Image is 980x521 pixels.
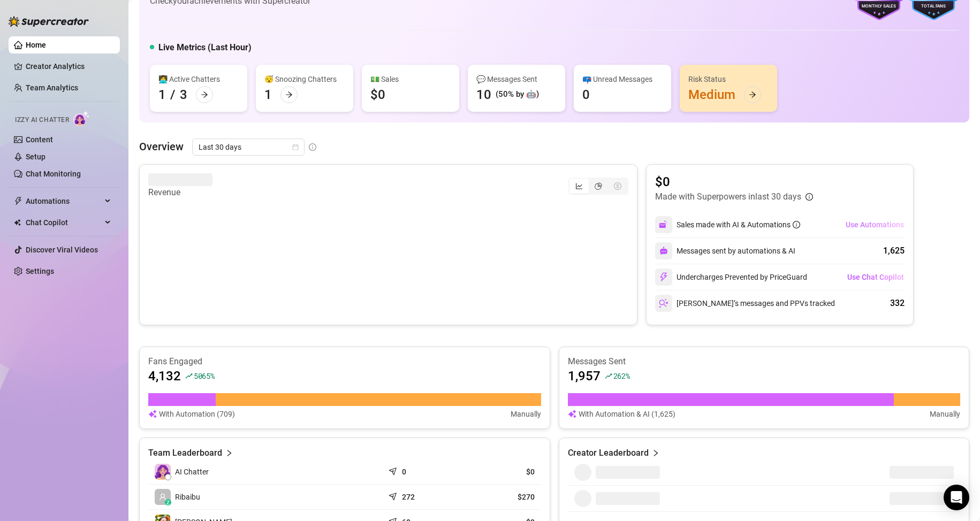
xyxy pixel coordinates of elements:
[890,297,905,310] div: 332
[806,193,813,201] span: info-circle
[175,466,209,478] span: AI Chatter
[73,111,90,126] img: AI Chatter
[930,408,960,420] article: Manually
[613,371,630,381] span: 262 %
[402,492,415,502] article: 272
[158,86,166,103] div: 1
[26,267,54,275] a: Settings
[264,73,345,85] div: 😴 Snoozing Chatters
[264,86,272,103] div: 1
[568,447,649,459] article: Creator Leaderboard
[469,492,535,502] article: $270
[568,356,961,367] article: Messages Sent
[854,3,904,10] div: Monthly Sales
[655,242,795,259] div: Messages sent by automations & AI
[655,295,835,312] div: [PERSON_NAME]’s messages and PPVs tracked
[370,86,385,103] div: $0
[845,216,905,233] button: Use Automations
[883,244,905,257] div: 1,625
[285,91,293,98] span: arrow-right
[652,447,659,459] span: right
[575,182,583,190] span: line-chart
[199,139,298,155] span: Last 30 days
[389,465,399,476] span: send
[14,197,22,205] span: thunderbolt
[26,83,78,92] a: Team Analytics
[26,193,102,210] span: Automations
[402,466,406,477] article: 0
[159,408,235,420] article: With Automation (709)
[908,3,959,10] div: Total Fans
[26,214,102,231] span: Chat Copilot
[659,272,668,282] img: svg%3e
[194,371,215,381] span: 5065 %
[370,73,451,85] div: 💵 Sales
[148,356,541,367] article: Fans Engaged
[511,408,541,420] article: Manually
[568,367,601,385] article: 1,957
[26,58,111,75] a: Creator Analytics
[158,73,239,85] div: 👩‍💻 Active Chatters
[26,135,53,144] a: Content
[659,247,668,255] img: svg%3e
[476,73,557,85] div: 💬 Messages Sent
[225,447,233,459] span: right
[614,182,621,190] span: dollar-circle
[389,490,399,501] span: send
[14,219,21,226] img: Chat Copilot
[148,447,222,459] article: Team Leaderboard
[159,493,166,501] span: user
[309,143,316,151] span: info-circle
[568,178,628,195] div: segmented control
[582,73,663,85] div: 📪 Unread Messages
[201,91,208,98] span: arrow-right
[677,219,800,231] div: Sales made with AI & Automations
[158,41,252,54] h5: Live Metrics (Last Hour)
[148,408,157,420] img: svg%3e
[688,73,769,85] div: Risk Status
[155,464,171,480] img: izzy-ai-chatter-avatar-DDCN_rTZ.svg
[9,16,89,27] img: logo-BBDzfeDw.svg
[26,41,46,49] a: Home
[26,246,98,254] a: Discover Viral Videos
[793,221,800,228] span: info-circle
[148,186,212,199] article: Revenue
[659,220,668,229] img: svg%3e
[26,152,45,161] a: Setup
[185,372,193,380] span: rise
[180,86,187,103] div: 3
[139,139,184,155] article: Overview
[148,367,181,385] article: 4,132
[15,115,69,125] span: Izzy AI Chatter
[605,372,612,380] span: rise
[659,298,668,308] img: svg%3e
[165,499,171,505] div: z
[749,91,756,98] span: arrow-right
[469,466,535,477] article: $0
[579,408,675,420] article: With Automation & AI (1,625)
[655,269,807,286] div: Undercharges Prevented by PriceGuard
[175,491,200,503] span: Ribaibu
[476,86,491,103] div: 10
[595,182,602,190] span: pie-chart
[582,86,590,103] div: 0
[846,220,904,229] span: Use Automations
[26,170,81,178] a: Chat Monitoring
[655,190,801,203] article: Made with Superpowers in last 30 days
[292,144,299,150] span: calendar
[496,88,539,101] div: (50% by 🤖)
[944,485,969,510] div: Open Intercom Messenger
[847,269,905,286] button: Use Chat Copilot
[655,173,813,190] article: $0
[847,273,904,281] span: Use Chat Copilot
[568,408,576,420] img: svg%3e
